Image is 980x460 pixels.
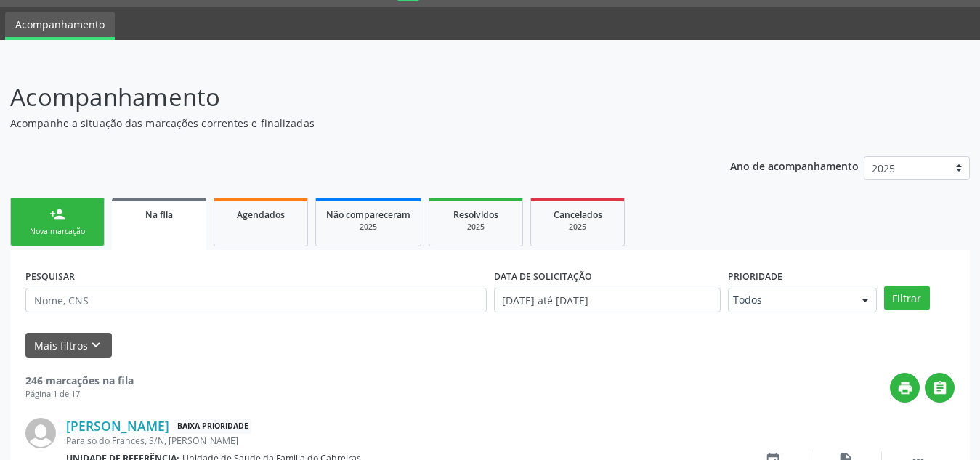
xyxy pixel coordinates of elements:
label: PESQUISAR [25,265,75,288]
button: Mais filtroskeyboard_arrow_down [25,333,112,358]
p: Acompanhe a situação das marcações correntes e finalizadas [10,116,682,131]
button:  [925,373,955,403]
button: Filtrar [884,286,930,310]
span: Baixa Prioridade [174,419,251,434]
span: Cancelados [554,209,602,221]
label: Prioridade [728,265,782,288]
div: Nova marcação [21,226,94,237]
a: [PERSON_NAME] [66,418,169,434]
div: 2025 [440,222,512,233]
i:  [932,380,948,396]
p: Ano de acompanhamento [730,156,859,174]
p: Acompanhamento [10,79,682,116]
span: Todos [733,293,847,307]
span: Resolvidos [453,209,498,221]
strong: 246 marcações na fila [25,374,134,387]
div: person_add [49,206,65,222]
span: Na fila [145,209,173,221]
i: print [897,380,913,396]
div: 2025 [541,222,614,233]
i: keyboard_arrow_down [88,337,104,353]
label: DATA DE SOLICITAÇÃO [494,265,592,288]
a: Acompanhamento [5,12,115,40]
input: Nome, CNS [25,288,487,312]
div: Paraiso do Frances, S/N, [PERSON_NAME] [66,435,737,447]
span: Não compareceram [326,209,410,221]
button: print [890,373,920,403]
input: Selecione um intervalo [494,288,721,312]
span: Agendados [237,209,285,221]
div: Página 1 de 17 [25,388,134,400]
div: 2025 [326,222,410,233]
